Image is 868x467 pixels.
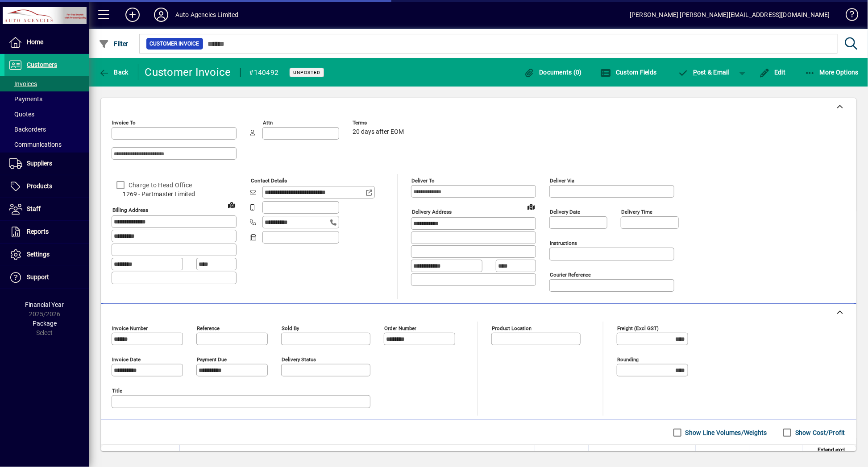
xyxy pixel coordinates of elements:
mat-label: Payment due [197,356,227,363]
button: More Options [802,64,861,80]
span: GST ($) [779,450,797,460]
span: Filter [99,40,129,47]
button: Back [96,64,131,80]
button: Edit [757,64,788,80]
span: Quotes [9,111,34,118]
label: Show Cost/Profit [793,428,845,437]
a: Reports [4,221,89,243]
a: Quotes [4,107,89,122]
app-page-header-button: Back [89,64,138,80]
span: Package [33,320,57,327]
mat-label: Rounding [617,356,639,363]
a: Suppliers [4,153,89,175]
span: Reports [27,228,49,235]
span: 1269 - Partmaster Limited [112,190,237,199]
a: Settings [4,244,89,266]
span: More Options [805,69,859,76]
mat-label: Order number [384,325,416,331]
button: Custom Fields [598,64,659,80]
button: Add [118,7,147,23]
a: Invoices [4,76,89,91]
span: Customer Invoice [150,39,199,48]
a: Support [4,266,89,289]
a: Products [4,175,89,198]
span: Unposted [293,70,320,75]
span: Invoices [9,80,37,87]
span: Description [185,450,212,460]
span: Suppliers [27,160,52,167]
a: Payments [4,91,89,107]
mat-label: Courier Reference [550,272,591,278]
a: Home [4,31,89,54]
span: Support [27,273,49,281]
span: Settings [27,251,50,258]
span: Customers [27,61,57,68]
span: Edit [759,69,786,76]
span: Terms [353,120,406,126]
a: Backorders [4,122,89,137]
span: Backorders [9,126,46,133]
span: Staff [27,205,41,212]
mat-label: Title [112,388,122,394]
mat-label: Invoice number [112,325,148,331]
mat-label: Product location [492,325,532,331]
label: Show Line Volumes/Weights [684,428,767,437]
span: P [693,69,697,76]
mat-label: Freight (excl GST) [617,325,659,331]
a: View on map [524,199,538,214]
span: Communications [9,141,62,148]
mat-label: Attn [263,120,273,126]
mat-label: Invoice date [112,356,141,363]
div: Auto Agencies Limited [175,8,239,22]
div: [PERSON_NAME] [PERSON_NAME][EMAIL_ADDRESS][DOMAIN_NAME] [630,8,830,22]
a: Staff [4,198,89,220]
mat-label: Delivery date [550,209,580,215]
span: Item [112,450,123,460]
span: Supply [566,450,583,460]
mat-label: Reference [197,325,220,331]
mat-label: Delivery status [282,356,316,363]
a: View on map [224,198,239,212]
mat-label: Deliver via [550,178,574,184]
button: Profile [147,7,175,23]
span: Products [27,182,52,190]
span: Discount (%) [713,450,743,460]
div: #140492 [249,66,279,80]
mat-label: Invoice To [112,120,136,126]
a: Knowledge Base [839,2,857,31]
span: Backorder [612,450,636,460]
button: Post & Email [673,64,734,80]
div: Customer Invoice [145,65,231,79]
mat-label: Delivery time [621,209,652,215]
span: Rate excl GST ($) [649,450,690,460]
span: 20 days after EOM [353,128,404,136]
mat-label: Instructions [550,240,577,246]
span: Financial Year [25,301,64,308]
mat-label: Deliver To [411,178,435,184]
span: Home [27,38,43,45]
span: Extend excl GST ($) [808,445,845,465]
a: Communications [4,137,89,152]
span: Documents (0) [524,69,582,76]
button: Filter [96,36,131,52]
span: ost & Email [678,69,730,76]
mat-label: Sold by [282,325,299,331]
span: Custom Fields [601,69,657,76]
span: Back [99,69,129,76]
button: Documents (0) [522,64,584,80]
span: Payments [9,95,42,103]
